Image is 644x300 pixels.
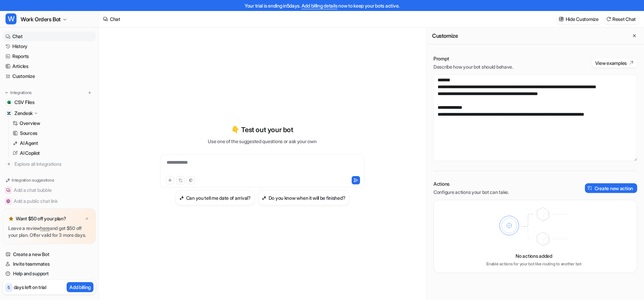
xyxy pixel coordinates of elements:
h3: Can you tell me date of arrival? [186,194,251,201]
p: Overview [20,120,40,127]
p: Sources [20,130,37,137]
button: Add to Slack [3,207,96,218]
img: star [8,216,14,221]
a: Customize [3,71,96,81]
a: Articles [3,61,96,71]
p: Configure actions your bot can take. [433,189,509,196]
img: customize [559,16,564,22]
p: Integrations [10,90,32,95]
img: x [85,217,89,221]
img: create-action-icon.svg [588,186,592,191]
a: Create a new Bot [3,250,96,259]
p: Add billing [69,284,91,291]
img: Zendesk [7,111,11,115]
a: Invite teammates [3,259,96,269]
a: Reports [3,51,96,61]
button: Reset Chat [604,14,639,24]
button: Hide Customize [557,14,601,24]
a: Chat [3,32,96,41]
a: Explore all integrations [3,159,96,169]
p: Zendesk [14,110,33,117]
img: Can you tell me date of arrival? [179,195,184,200]
p: days left on trial [14,284,46,291]
h2: Customize [432,32,458,39]
img: menu_add.svg [87,90,92,95]
button: Can you tell me date of arrival?Can you tell me date of arrival? [175,190,255,205]
p: Use one of the suggested questions or ask your own [208,138,316,145]
button: Add billing [67,282,93,292]
a: AI Agent [10,138,96,148]
img: Add a public chat link [6,199,10,203]
img: Add a chat bubble [6,188,10,192]
a: Help and support [3,269,96,278]
img: explore all integrations [5,161,12,168]
p: Enable actions for your bot like routing to another bot [486,261,581,267]
button: Add a chat bubbleAdd a chat bubble [3,185,96,196]
span: CSV Files [14,99,34,106]
a: here [40,225,50,231]
p: AI Copilot [20,150,40,157]
p: AI Agent [20,140,38,147]
img: expand menu [4,90,9,95]
img: CSV Files [7,100,11,104]
span: W [5,13,16,24]
div: Chat [110,15,120,23]
p: 5 [8,285,10,291]
img: reset [606,16,611,22]
p: Actions [433,181,509,187]
button: Integrations [3,89,34,96]
p: Prompt [433,55,513,62]
button: Create new action [585,183,637,193]
p: 👇 Test out your bot [231,125,293,135]
p: Want $50 off your plan? [16,215,66,222]
img: Do you know when it will be finished? [262,195,267,200]
span: Explore all integrations [14,159,93,170]
span: Work Orders Bot [21,14,61,24]
a: Add billing details [302,3,338,9]
p: No actions added [516,252,552,259]
a: Overview [10,118,96,128]
button: View examples [592,58,637,68]
h3: Do you know when it will be finished? [269,194,346,201]
button: Close flyout [630,32,639,40]
a: CSV FilesCSV Files [3,97,96,107]
button: Add a public chat linkAdd a public chat link [3,196,96,207]
p: Describe how your bot should behave. [433,64,513,70]
a: Sources [10,128,96,138]
p: Hide Customize [566,15,599,23]
a: History [3,42,96,51]
p: Leave a review and get $50 off your plan. Offer valid for 3 more days. [8,225,90,239]
button: Do you know when it will be finished?Do you know when it will be finished? [258,190,350,205]
p: Integration suggestions [12,177,54,183]
a: AI Copilot [10,148,96,158]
